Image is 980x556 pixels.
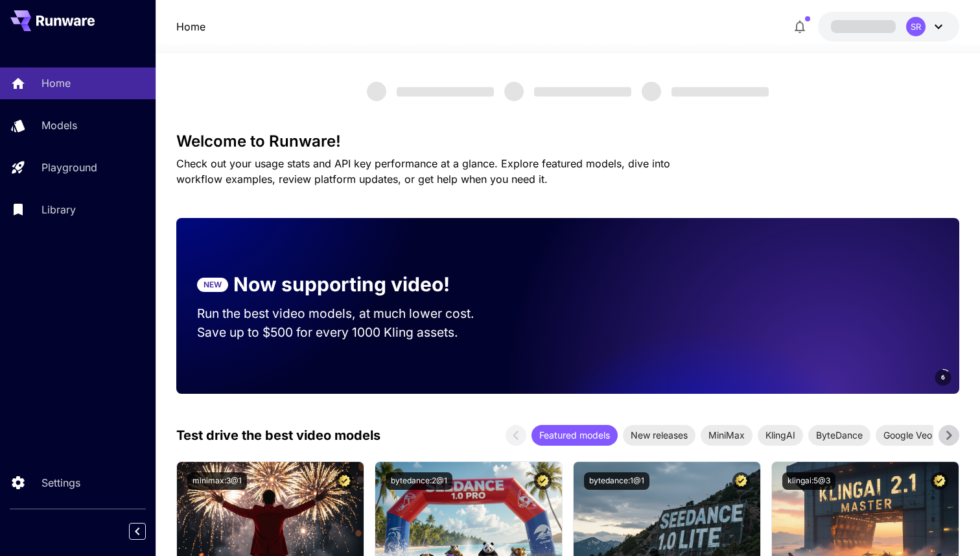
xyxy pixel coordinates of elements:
p: Playground [41,160,97,175]
button: minimax:3@1 [187,472,247,490]
p: Test drive the best video models [176,426,380,445]
div: Featured models [531,425,618,446]
p: Library [41,202,76,217]
p: Run the best video models, at much lower cost. [197,304,499,323]
div: MiniMax [701,425,752,446]
div: New releases [623,425,695,446]
button: Certified Model – Vetted for best performance and includes a commercial license. [534,472,552,490]
span: ByteDance [808,428,870,442]
div: KlingAI [758,425,803,446]
p: Now supporting video! [233,270,450,299]
p: Settings [41,475,80,490]
div: Google Veo [876,425,940,446]
p: Home [41,75,71,91]
span: Featured models [531,428,618,442]
div: Collapse sidebar [139,520,156,543]
p: NEW [204,279,222,291]
span: KlingAI [758,428,803,442]
span: Google Veo [876,428,940,442]
button: Collapse sidebar [129,523,146,540]
span: New releases [623,428,695,442]
span: MiniMax [701,428,752,442]
p: Save up to $500 for every 1000 Kling assets. [197,323,499,342]
span: Check out your usage stats and API key performance at a glance. Explore featured models, dive int... [176,157,670,186]
nav: breadcrumb [176,19,205,34]
a: Home [176,19,205,34]
p: Models [41,117,77,133]
button: bytedance:1@1 [584,472,649,490]
button: Certified Model – Vetted for best performance and includes a commercial license. [732,472,750,490]
div: ByteDance [808,425,870,446]
button: SR [818,12,959,42]
h3: Welcome to Runware! [176,132,959,151]
button: bytedance:2@1 [386,472,452,490]
button: Certified Model – Vetted for best performance and includes a commercial license. [336,472,353,490]
div: SR [906,17,926,36]
span: 6 [941,372,945,382]
button: klingai:5@3 [782,472,835,490]
button: Certified Model – Vetted for best performance and includes a commercial license. [931,472,948,490]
